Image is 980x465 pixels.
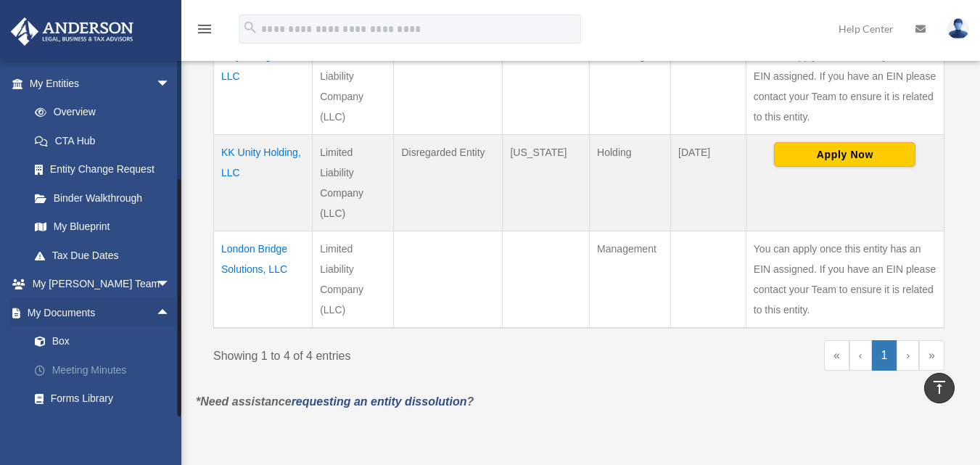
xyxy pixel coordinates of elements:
[590,231,671,329] td: Management
[919,340,944,371] a: Last
[214,135,313,231] td: KK Unity Holding, LLC
[196,25,213,38] a: menu
[156,270,185,300] span: arrow_drop_down
[20,126,185,155] a: CTA Hub
[924,373,955,403] a: vertical_align_top
[7,17,138,46] img: Anderson Advisors Platinum Portal
[20,384,192,413] a: Forms Library
[20,98,178,127] a: Overview
[503,135,590,231] td: [US_STATE]
[20,241,185,270] a: Tax Due Dates
[20,413,192,442] a: Notarize
[313,135,394,231] td: Limited Liability Company (LLC)
[872,340,897,371] a: 1
[313,231,394,329] td: Limited Liability Company (LLC)
[897,340,919,371] a: Next
[156,298,185,328] span: arrow_drop_up
[394,135,503,231] td: Disregarded Entity
[590,135,671,231] td: Holding
[10,270,192,299] a: My [PERSON_NAME] Teamarrow_drop_down
[849,340,872,371] a: Previous
[20,213,185,242] a: My Blueprint
[20,327,192,356] a: Box
[20,155,185,184] a: Entity Change Request
[292,395,467,408] a: requesting an entity dissolution
[196,20,213,38] i: menu
[746,38,944,135] td: You can apply once this entity has an EIN assigned. If you have an EIN please contact your Team t...
[213,340,568,366] div: Showing 1 to 4 of 4 entries
[214,38,313,135] td: Kinya Insights, LLC
[671,135,746,231] td: [DATE]
[931,379,948,396] i: vertical_align_top
[214,231,313,329] td: London Bridge Solutions, LLC
[10,298,192,327] a: My Documentsarrow_drop_up
[20,355,192,384] a: Meeting Minutes
[824,340,849,371] a: First
[10,69,185,98] a: My Entitiesarrow_drop_down
[313,38,394,135] td: Limited Liability Company (LLC)
[20,184,185,213] a: Binder Walkthrough
[774,142,915,167] button: Apply Now
[242,20,258,36] i: search
[196,395,474,408] em: *Need assistance ?
[156,69,185,99] span: arrow_drop_down
[590,38,671,135] td: Consulting
[947,18,969,39] img: User Pic
[746,231,944,329] td: You can apply once this entity has an EIN assigned. If you have an EIN please contact your Team t...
